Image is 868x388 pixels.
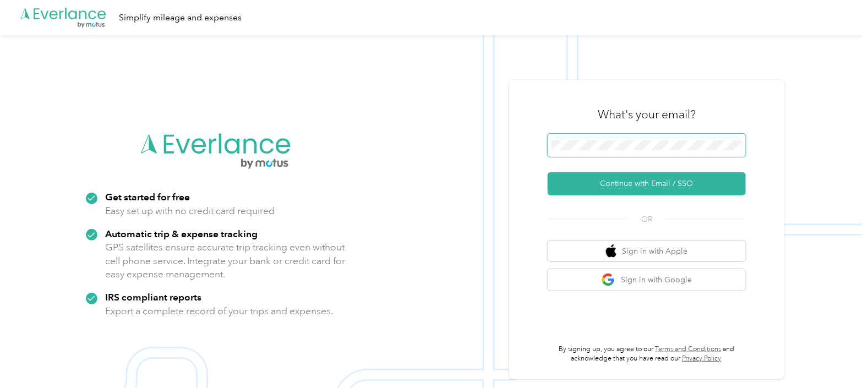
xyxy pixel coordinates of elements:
[598,107,696,122] h3: What's your email?
[105,304,333,318] p: Export a complete record of your trips and expenses.
[548,269,746,291] button: google logoSign in with Google
[105,204,275,218] p: Easy set up with no credit card required
[105,228,258,239] strong: Automatic trip & expense tracking
[602,273,615,287] img: google logo
[548,345,746,364] p: By signing up, you agree to our and acknowledge that you have read our .
[656,345,722,353] a: Terms and Conditions
[682,354,721,363] a: Privacy Policy
[627,214,666,225] span: OR
[119,11,242,25] div: Simplify mileage and expenses
[105,241,346,281] p: GPS satellites ensure accurate trip tracking even without cell phone service. Integrate your bank...
[105,191,190,203] strong: Get started for free
[606,244,617,258] img: apple logo
[548,172,746,195] button: Continue with Email / SSO
[105,291,201,303] strong: IRS compliant reports
[548,241,746,262] button: apple logoSign in with Apple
